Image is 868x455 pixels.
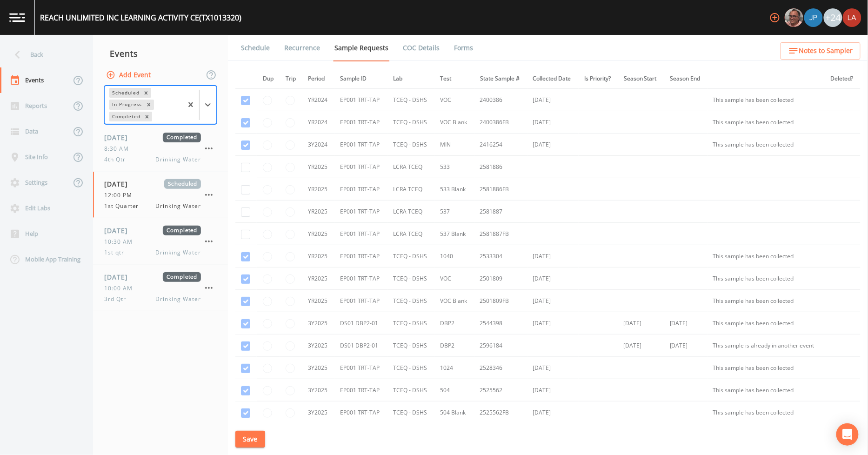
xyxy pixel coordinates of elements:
[527,69,579,89] th: Collected Date
[93,42,228,65] div: Events
[434,290,474,312] td: VOC Blank
[334,401,387,424] td: EP001 TRT-TAP
[302,312,334,335] td: 3Y2025
[474,245,527,268] td: 2533304
[387,401,434,424] td: TCEQ - DSHS
[144,100,154,109] div: Remove In Progress
[387,69,434,89] th: Lab
[387,335,434,357] td: TCEQ - DSHS
[799,45,853,57] span: Notes to Sampler
[334,379,387,401] td: EP001 TRT-TAP
[474,357,527,379] td: 2528346
[387,268,434,290] td: TCEQ - DSHS
[334,290,387,312] td: EP001 TRT-TAP
[664,69,708,89] th: Season End
[334,69,387,89] th: Sample ID
[453,35,474,61] a: Forms
[708,111,825,134] td: This sample has been collected
[434,357,474,379] td: 1024
[785,8,803,27] img: e2d790fa78825a4bb76dcb6ab311d44c
[334,89,387,111] td: EP001 TRT-TAP
[334,335,387,357] td: DS01 DBP2-01
[109,100,144,109] div: In Progress
[104,284,138,293] span: 10:00 AM
[527,268,579,290] td: [DATE]
[618,312,664,335] td: [DATE]
[387,379,434,401] td: TCEQ - DSHS
[104,202,145,210] span: 1st Quarter
[434,223,474,245] td: 537 Blank
[334,268,387,290] td: EP001 TRT-TAP
[434,312,474,335] td: DBP2
[156,155,201,164] span: Drinking Water
[302,379,334,401] td: 3Y2025
[163,226,201,235] span: Completed
[527,312,579,335] td: [DATE]
[618,335,664,357] td: [DATE]
[9,13,25,22] img: logo
[334,156,387,178] td: EP001 TRT-TAP
[302,290,334,312] td: YR2025
[474,111,527,134] td: 2400386FB
[474,401,527,424] td: 2525562FB
[334,223,387,245] td: EP001 TRT-TAP
[434,156,474,178] td: 533
[104,248,130,257] span: 1st qtr
[474,379,527,401] td: 2525562
[104,155,131,164] span: 4th Qtr
[527,357,579,379] td: [DATE]
[302,223,334,245] td: YR2025
[708,335,825,357] td: This sample is already in another event
[618,69,664,89] th: Season Start
[474,89,527,111] td: 2400386
[109,112,142,121] div: Completed
[302,89,334,111] td: YR2024
[163,272,201,282] span: Completed
[434,268,474,290] td: VOC
[784,8,804,27] div: Mike Franklin
[708,89,825,111] td: This sample has been collected
[527,89,579,111] td: [DATE]
[387,223,434,245] td: LCRA TCEQ
[708,401,825,424] td: This sample has been collected
[283,35,321,61] a: Recurrence
[579,69,618,89] th: Is Priority?
[708,290,825,312] td: This sample has been collected
[334,134,387,156] td: EP001 TRT-TAP
[664,312,708,335] td: [DATE]
[302,178,334,201] td: YR2025
[333,35,390,61] a: Sample Requests
[334,245,387,268] td: EP001 TRT-TAP
[302,69,334,89] th: Period
[104,133,134,142] span: [DATE]
[40,12,241,23] div: REACH UNLIMITED INC LEARNING ACTIVITY CE (TX1013320)
[387,89,434,111] td: TCEQ - DSHS
[163,133,201,142] span: Completed
[156,295,201,303] span: Drinking Water
[141,88,151,98] div: Remove Scheduled
[334,111,387,134] td: EP001 TRT-TAP
[527,134,579,156] td: [DATE]
[93,218,228,265] a: [DATE]Completed10:30 AM1st qtrDrinking Water
[804,8,823,27] div: Joshua gere Paul
[527,290,579,312] td: [DATE]
[142,112,152,121] div: Remove Completed
[474,134,527,156] td: 2416254
[434,134,474,156] td: MIN
[434,178,474,201] td: 533 Blank
[387,156,434,178] td: LCRA TCEQ
[824,8,842,27] div: +24
[235,431,265,448] button: Save
[434,89,474,111] td: VOC
[708,312,825,335] td: This sample has been collected
[93,172,228,218] a: [DATE]Scheduled12:00 PM1st QuarterDrinking Water
[434,111,474,134] td: VOC Blank
[434,379,474,401] td: 504
[93,265,228,311] a: [DATE]Completed10:00 AM3rd QtrDrinking Water
[474,178,527,201] td: 2581886FB
[825,69,861,89] th: Deleted?
[302,245,334,268] td: YR2025
[836,423,859,446] div: Open Intercom Messenger
[104,179,134,189] span: [DATE]
[781,42,861,60] button: Notes to Sampler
